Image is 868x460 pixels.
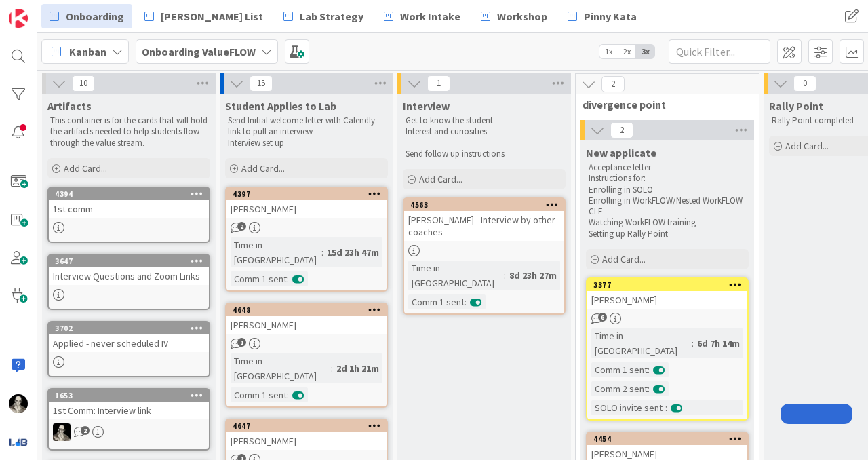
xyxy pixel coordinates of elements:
[648,362,650,377] span: :
[226,188,387,200] div: 4397
[228,138,385,149] p: Interview set up
[226,420,387,432] div: 4647
[55,391,209,400] div: 1653
[47,99,92,113] span: Artifacts
[225,303,388,408] a: 4648[PERSON_NAME]Time in [GEOGRAPHIC_DATA]:2d 1h 21mComm 1 sent:
[591,362,648,377] div: Comm 1 sent
[587,279,747,291] div: 3377
[559,4,645,28] a: Pinny Kata
[589,229,746,239] p: Setting up Rally Point
[233,189,387,199] div: 4397
[593,434,747,444] div: 4454
[589,217,746,228] p: Watching WorkFLOW training
[427,75,450,92] span: 1
[589,195,746,218] p: Enrolling in WorkFLOW/Nested WorkFLOW CLE
[583,98,742,111] span: divergence point
[589,162,746,173] p: Acceptance letter
[599,45,618,58] span: 1x
[589,185,746,195] p: Enrolling in SOLO
[403,197,566,315] a: 4563[PERSON_NAME] - Interview by other coachesTime in [GEOGRAPHIC_DATA]:8d 23h 27mComm 1 sent:
[237,338,246,347] span: 1
[142,45,256,58] b: Onboarding ValueFLOW
[226,420,387,450] div: 4647[PERSON_NAME]
[49,402,209,419] div: 1st Comm: Interview link
[587,291,747,309] div: [PERSON_NAME]
[648,381,650,396] span: :
[226,304,387,334] div: 4648[PERSON_NAME]
[49,389,209,402] div: 1653
[161,8,263,24] span: [PERSON_NAME] List
[49,322,209,334] div: 3702
[636,45,654,58] span: 3x
[419,173,462,185] span: Add Card...
[584,8,637,24] span: Pinny Kata
[47,388,210,451] a: 16531st Comm: Interview linkWS
[400,8,460,24] span: Work Intake
[300,8,363,24] span: Lab Strategy
[602,253,646,265] span: Add Card...
[694,336,743,351] div: 6d 7h 14m
[49,188,209,200] div: 4394
[410,200,564,210] div: 4563
[226,188,387,218] div: 4397[PERSON_NAME]
[793,75,816,92] span: 0
[586,146,656,159] span: New applicate
[231,271,287,286] div: Comm 1 sent
[598,313,607,322] span: 6
[769,99,823,113] span: Rally Point
[593,280,747,290] div: 3377
[504,268,506,283] span: :
[321,245,323,260] span: :
[47,254,210,310] a: 3647Interview Questions and Zoom Links
[323,245,382,260] div: 15d 23h 47m
[586,277,749,421] a: 3377[PERSON_NAME]Time in [GEOGRAPHIC_DATA]:6d 7h 14mComm 1 sent:Comm 2 sent:SOLO invite sent:
[9,432,28,451] img: avatar
[49,423,209,441] div: WS
[591,400,665,415] div: SOLO invite sent
[226,200,387,218] div: [PERSON_NAME]
[81,426,90,435] span: 2
[591,381,648,396] div: Comm 2 sent
[287,387,289,402] span: :
[69,43,106,60] span: Kanban
[233,421,387,431] div: 4647
[237,222,246,231] span: 2
[64,162,107,174] span: Add Card...
[406,126,563,137] p: Interest and curiosities
[333,361,382,376] div: 2d 1h 21m
[9,9,28,28] img: Visit kanbanzone.com
[406,115,563,126] p: Get to know the student
[618,45,636,58] span: 2x
[591,328,692,358] div: Time in [GEOGRAPHIC_DATA]
[136,4,271,28] a: [PERSON_NAME] List
[692,336,694,351] span: :
[610,122,633,138] span: 2
[231,387,287,402] div: Comm 1 sent
[275,4,372,28] a: Lab Strategy
[226,432,387,450] div: [PERSON_NAME]
[66,8,124,24] span: Onboarding
[404,211,564,241] div: [PERSON_NAME] - Interview by other coaches
[287,271,289,286] span: :
[49,255,209,267] div: 3647
[403,99,450,113] span: Interview
[225,99,336,113] span: Student Applies to Lab
[225,187,388,292] a: 4397[PERSON_NAME]Time in [GEOGRAPHIC_DATA]:15d 23h 47mComm 1 sent:
[231,237,321,267] div: Time in [GEOGRAPHIC_DATA]
[497,8,547,24] span: Workshop
[669,39,770,64] input: Quick Filter...
[473,4,555,28] a: Workshop
[376,4,469,28] a: Work Intake
[72,75,95,92] span: 10
[49,389,209,419] div: 16531st Comm: Interview link
[49,322,209,352] div: 3702Applied - never scheduled IV
[250,75,273,92] span: 15
[331,361,333,376] span: :
[55,189,209,199] div: 4394
[41,4,132,28] a: Onboarding
[49,255,209,285] div: 3647Interview Questions and Zoom Links
[9,394,28,413] img: WS
[49,267,209,285] div: Interview Questions and Zoom Links
[241,162,285,174] span: Add Card...
[47,321,210,377] a: 3702Applied - never scheduled IV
